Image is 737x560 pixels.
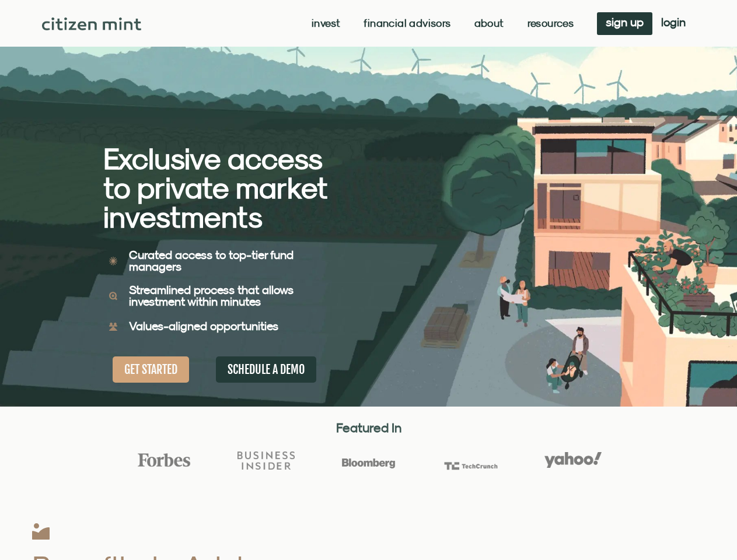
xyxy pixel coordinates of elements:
a: About [474,17,504,29]
b: Streamlined process that allows investment within minutes [129,283,294,308]
a: Financial Advisors [364,17,450,29]
h2: Exclusive access to private market investments [103,144,328,232]
a: SCHEDULE A DEMO [216,356,316,383]
span: GET STARTED [124,362,177,377]
b: Values-aligned opportunities [129,319,278,332]
strong: Featured In [336,420,401,435]
a: sign up [597,12,652,35]
a: GET STARTED [113,356,189,383]
b: Curated access to top-tier fund managers [129,248,294,273]
img: Citizen Mint [42,17,142,30]
a: Invest [312,17,340,29]
span: login [661,18,686,26]
a: Resources [528,17,574,29]
img: Forbes Logo [135,453,193,468]
span: sign up [606,18,644,26]
a: login [652,12,694,35]
span: SCHEDULE A DEMO [228,362,305,377]
nav: Menu [312,17,574,29]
